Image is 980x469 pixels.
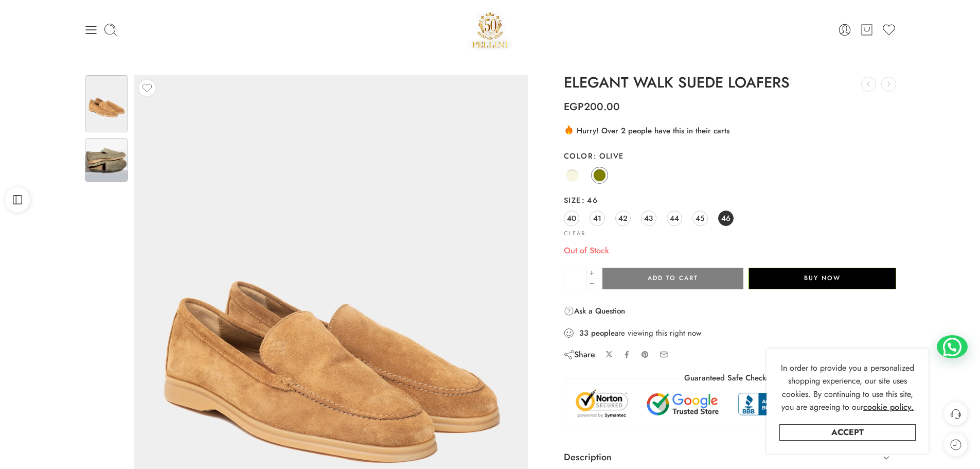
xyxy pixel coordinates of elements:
[641,351,649,359] a: Pin on Pinterest
[564,268,587,289] input: Product quantity
[721,211,730,225] span: 46
[718,211,734,226] a: 46
[667,211,682,226] a: 44
[593,211,601,225] span: 41
[564,75,897,91] h1: ELEGANT WALK SUEDE LOAFERS
[468,8,512,51] img: Pellini
[863,401,914,414] a: cookie policy.
[882,23,896,37] a: Wishlist
[581,195,598,205] span: 46
[781,362,914,413] span: In order to provide you a personalized shopping experience, our site uses cookies. By continuing ...
[85,138,128,182] img: Artboard 2-17
[593,150,624,161] span: Olive
[641,211,656,226] a: 43
[696,211,705,225] span: 45
[605,351,613,358] a: Share on X
[623,351,631,358] a: Share on Facebook
[564,195,897,205] label: Size
[590,211,605,226] a: 41
[602,268,743,289] button: Add to cart
[618,211,628,225] span: 42
[573,389,887,419] img: Trust
[670,211,679,225] span: 44
[838,23,852,37] a: Login / Register
[692,211,708,226] a: 45
[564,99,620,114] bdi: 200.00
[564,99,584,114] span: EGP
[579,328,589,338] strong: 33
[468,8,512,51] a: Pellini -
[591,328,615,338] strong: people
[567,211,576,225] span: 40
[860,23,874,37] a: Cart
[564,151,897,161] label: Color
[564,231,585,236] a: Clear options
[564,305,625,317] a: Ask a Question
[679,373,781,384] legend: Guaranteed Safe Checkout
[85,75,128,132] img: Artboard 2-17
[749,268,896,289] button: Buy Now
[564,124,897,136] div: Hurry! Over 2 people have this in their carts
[564,327,897,339] div: are viewing this right now
[564,244,897,257] p: Out of Stock
[615,211,631,226] a: 42
[779,424,916,441] a: Accept
[660,350,668,359] a: Email to your friends
[644,211,653,225] span: 43
[564,211,579,226] a: 40
[564,349,595,360] div: Share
